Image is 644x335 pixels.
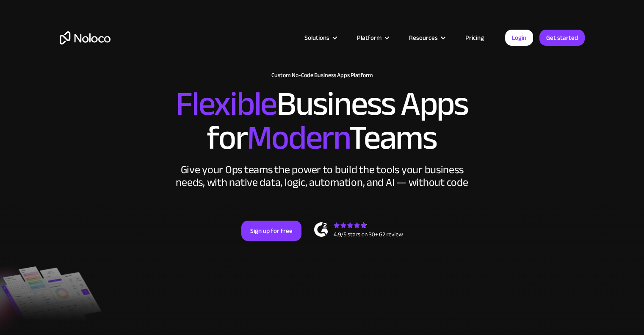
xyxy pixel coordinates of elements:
[176,72,276,136] span: Flexible
[60,87,585,155] h2: Business Apps for Teams
[398,32,455,43] div: Resources
[304,32,329,43] div: Solutions
[409,32,438,43] div: Resources
[539,30,585,46] a: Get started
[357,32,381,43] div: Platform
[346,32,398,43] div: Platform
[247,106,349,169] span: Modern
[174,163,470,189] div: Give your Ops teams the power to build the tools your business needs, with native data, logic, au...
[505,30,533,46] a: Login
[241,221,301,241] a: Sign up for free
[60,31,111,44] a: home
[455,32,495,43] a: Pricing
[294,32,346,43] div: Solutions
